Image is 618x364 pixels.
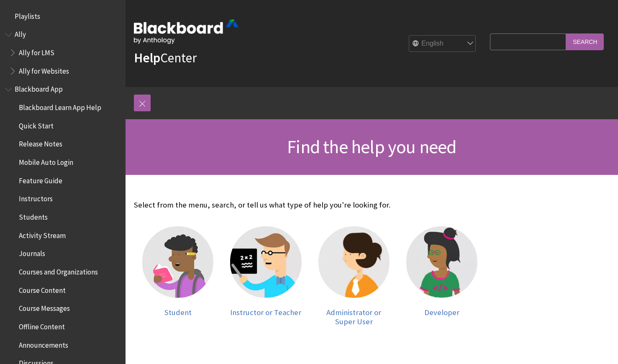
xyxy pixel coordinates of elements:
a: Administrator Administrator or Super User [318,226,390,326]
span: Release Notes [19,137,62,149]
a: Instructor Instructor or Teacher [230,226,301,326]
nav: Book outline for Playlists [5,9,121,23]
img: Instructor [230,226,301,297]
a: HelpCenter [134,49,197,66]
img: Blackboard by Anthology [134,20,238,44]
span: Find the help you need [287,135,456,158]
span: Playlists [15,9,40,21]
span: Student [164,308,192,317]
span: Activity Stream [19,228,66,240]
p: Select from the menu, search, or tell us what type of help you're looking for. [134,200,486,210]
span: Offline Content [19,320,65,331]
span: Courses and Organizations [19,265,98,276]
span: Feature Guide [19,174,62,185]
span: Administrator or Super User [326,308,381,326]
img: Student [142,226,213,297]
a: Student Student [142,226,213,326]
span: Blackboard App [15,82,63,94]
span: Blackboard Learn App Help [19,100,101,112]
span: Ally for Websites [19,64,69,75]
span: Instructor or Teacher [230,308,301,317]
span: Course Content [19,283,66,295]
span: Course Messages [19,302,70,313]
span: Ally for LMS [19,46,54,57]
span: Mobile Auto Login [19,155,73,167]
span: Ally [15,28,26,39]
span: Journals [19,247,45,258]
span: Developer [424,308,459,317]
input: Search [566,33,604,50]
strong: Help [134,49,160,66]
img: Administrator [318,226,390,297]
span: Students [19,210,48,221]
a: Developer [406,226,477,326]
span: Quick Start [19,119,54,130]
span: Announcements [19,338,68,349]
select: Site Language Selector [409,36,476,52]
span: Instructors [19,192,53,203]
nav: Book outline for Anthology Ally Help [5,28,121,78]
